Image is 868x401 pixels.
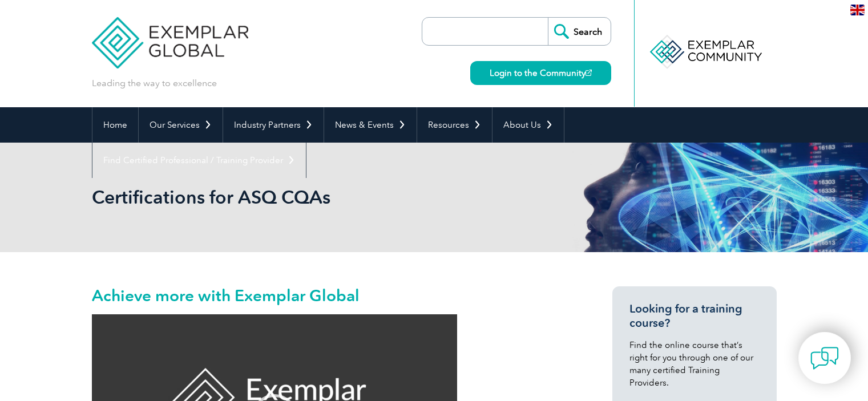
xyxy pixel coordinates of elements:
a: Home [92,107,138,143]
p: Leading the way to excellence [92,77,217,90]
img: open_square.png [586,70,592,76]
a: Industry Partners [223,107,324,143]
a: About Us [492,107,564,143]
a: Find Certified Professional / Training Provider [92,143,306,178]
img: en [850,5,865,15]
img: contact-chat.png [810,344,839,372]
p: Find the online course that’s right for you through one of our many certified Training Providers. [629,339,760,389]
a: Our Services [139,107,223,143]
h3: Looking for a training course? [629,302,760,330]
h2: Achieve more with Exemplar Global [92,286,571,305]
input: Search [548,18,611,45]
a: News & Events [324,107,417,143]
a: Resources [417,107,492,143]
a: Login to the Community [470,61,611,85]
h2: Certifications for ASQ CQAs [92,188,571,206]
